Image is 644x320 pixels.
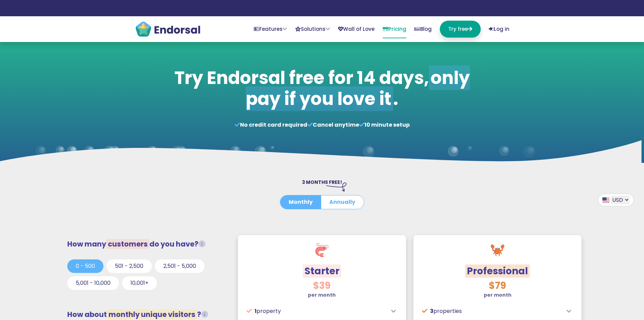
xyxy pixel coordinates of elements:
span: 3 MONTHS FREE! [302,179,342,186]
p: property [246,307,387,315]
span: 3 [430,307,433,315]
i: Unique visitors that view our social proof tools (widgets, FOMO popups or Wall of Love) on your w... [201,311,208,318]
i: Total customers from whom you request testimonials/reviews. [198,240,206,248]
span: only pay if you love it [246,65,470,111]
span: customers [106,239,149,249]
span: Professional [465,264,530,278]
h3: How many do you have? [67,240,226,248]
h3: How about ? [67,310,226,319]
span: $79 [489,279,506,292]
p: properties [422,307,563,315]
img: arrow-right-down.svg [326,183,347,191]
span: monthly unique visitors [107,310,197,319]
a: Try free [440,21,481,38]
p: No credit card required Cancel anytime 10 minute setup [171,121,473,129]
a: Solutions [295,21,330,38]
a: Features [254,21,287,38]
img: crab.svg [491,243,504,257]
a: Pricing [383,21,406,38]
strong: per month [484,292,511,298]
span: Starter [303,264,341,278]
img: shrimp.svg [315,243,329,257]
img: endorsal-logo@2x.png [135,21,201,38]
button: Annually [321,195,364,209]
h1: Try Endorsal free for 14 days, . [171,67,473,110]
strong: per month [308,292,336,298]
a: Wall of Love [338,21,375,38]
a: Blog [414,21,432,38]
a: Log in [489,21,509,38]
span: $39 [313,279,331,292]
button: 501 - 2,500 [106,259,152,273]
button: 0 - 500 [67,259,103,273]
button: 5,001 - 10,000 [67,276,119,290]
span: 1 [255,307,257,315]
button: 10,001+ [122,276,157,290]
button: 2,501 - 5,000 [155,259,205,273]
button: Monthly [280,195,321,209]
